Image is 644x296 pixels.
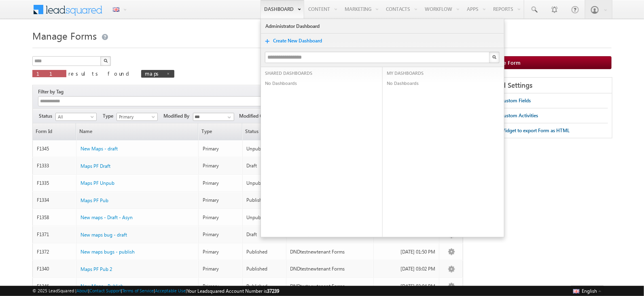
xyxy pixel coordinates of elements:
[80,283,123,290] a: New Maps - Publish
[32,287,280,295] span: © 2025 LeadSquared | | | | |
[37,145,72,152] div: F1345
[223,113,233,121] a: Show All Items
[290,265,370,273] div: DNDtestnewtenant Forms
[203,162,238,169] div: Primary
[38,87,66,96] div: Filter by Tag
[80,283,123,289] span: New Maps - Publish
[80,180,114,187] a: Maps PF Unpub
[203,214,238,221] div: Primary
[89,288,121,293] a: Contact Support
[265,80,297,86] span: No Dashboards
[483,112,538,119] div: Manage Custom Activities
[37,180,72,187] div: F1335
[33,123,76,140] a: Form Id
[265,22,322,30] a: Administrator Dashboard
[164,112,193,120] span: Modified By
[37,265,72,273] div: F1340
[32,29,97,42] span: Manage Forms
[571,286,604,296] button: English
[267,288,280,294] span: 37239
[117,113,158,121] a: Primary
[387,80,419,86] span: No Dashboards
[80,146,118,152] span: New Maps - draft
[80,180,114,186] span: Maps PF Unpub
[335,24,340,30] span: Default Dashboard
[80,197,108,204] a: Maps PF Pub
[247,180,282,187] div: Unpublished
[378,248,435,256] div: [DATE] 01:50 PM
[80,214,133,220] span: New maps - Draft - Asyn
[123,288,154,293] a: Terms of Service
[378,283,435,290] div: [DATE] 03:04 PM
[247,145,282,152] div: Unpublished
[155,288,186,293] a: Acceptable Use
[80,266,112,272] span: Maps PF Pub 2
[483,123,570,138] a: Create a Widget to export Form as HTML
[483,93,531,108] a: Manage Custom Fields
[203,197,238,204] div: Primary
[479,78,612,93] div: Related Settings
[203,145,238,152] div: Primary
[491,59,521,66] span: Create Form
[247,231,282,238] div: Draft
[247,265,282,273] div: Published
[387,70,424,77] span: MY DASHBOARDS
[80,232,127,238] span: New maps bug - draft
[36,70,62,77] span: 11
[203,180,238,187] div: Primary
[483,127,570,134] div: Create a Widget to export Form as HTML
[247,197,282,204] div: Published
[37,162,72,169] div: F1333
[37,248,72,256] div: F1372
[203,231,238,238] div: Primary
[80,249,135,255] span: New maps bugs - publish
[145,70,162,77] span: maps
[203,248,238,256] div: Primary
[80,231,127,239] a: New maps bug - draft
[247,162,282,169] div: Draft
[290,283,370,290] div: DNDtestnewtenant Forms
[39,112,55,120] span: Status
[483,97,531,104] div: Manage Custom Fields
[104,59,108,63] img: Search
[492,55,496,59] img: Search
[68,70,133,77] span: results found
[247,248,282,256] div: Published
[80,266,112,273] a: Maps PF Pub 2
[247,214,282,221] div: Unpublished
[37,197,72,204] div: F1334
[76,123,198,140] a: Name
[37,214,72,221] div: F1358
[117,113,155,121] span: Primary
[80,248,135,256] a: New maps bugs - publish
[203,265,238,273] div: Primary
[76,288,88,293] a: About
[273,37,330,45] a: Create New Dashboard
[247,283,282,290] div: Published
[80,163,110,169] span: Maps PF Draft
[265,70,312,77] span: SHARED DASHBOARDS
[203,283,238,290] div: Primary
[243,123,286,140] span: Status
[80,163,110,170] a: Maps PF Draft
[80,214,133,221] a: New maps - Draft - Asyn
[55,113,97,121] a: All
[199,123,241,140] span: Type
[187,288,280,294] span: Your Leadsquared Account Number is
[80,145,118,152] a: New Maps - draft
[483,108,538,123] a: Manage Custom Activities
[239,112,270,120] span: Modified On
[582,288,597,294] span: English
[80,197,108,203] span: Maps PF Pub
[37,231,72,238] div: F1371
[378,265,435,273] div: [DATE] 03:02 PM
[103,112,117,120] span: Type
[290,248,370,256] div: DNDtestnewtenant Forms
[37,283,72,290] div: F1346
[56,113,94,121] span: All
